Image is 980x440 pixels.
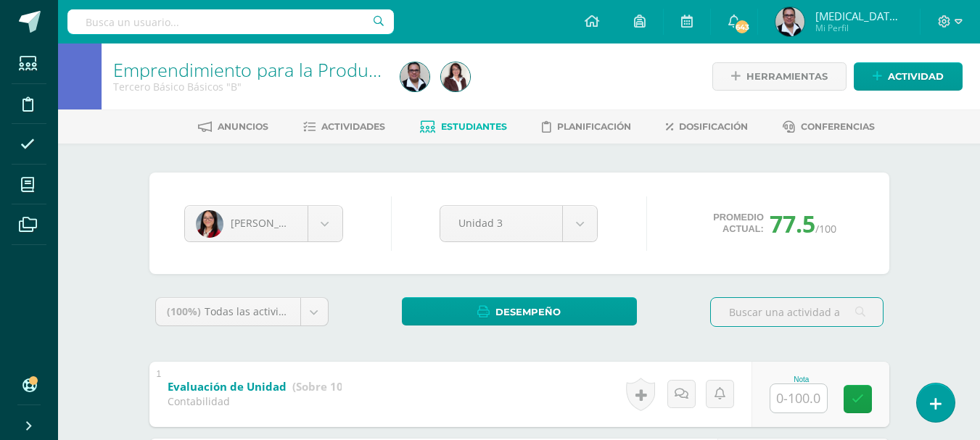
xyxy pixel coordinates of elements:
[711,298,883,326] input: Buscar una actividad aquí...
[815,9,902,23] span: [MEDICAL_DATA][PERSON_NAME]
[185,206,342,241] a: [PERSON_NAME]
[303,115,385,138] a: Actividades
[168,394,342,408] div: Contabilidad
[113,59,383,80] h1: Emprendimiento para la Productividad
[770,208,815,239] span: 77.5
[168,375,363,399] a: Evaluación de Unidad (Sobre 100.0)
[542,115,631,138] a: Planificación
[854,62,963,91] a: Actividad
[495,299,561,325] span: Desempeño
[666,115,748,138] a: Dosificación
[218,121,268,132] span: Anuncios
[400,62,429,91] img: b40a199d199c7b6c7ebe8f7dd76dcc28.png
[557,121,631,132] span: Planificación
[167,304,201,318] span: (100%)
[770,384,827,412] input: 0-100.0
[713,212,764,235] span: Promedio actual:
[815,22,902,34] span: Mi Perfil
[679,121,748,132] span: Dosificación
[734,19,750,35] span: 643
[440,206,597,241] a: Unidad 3
[196,210,223,238] img: 7479858897d6d01dfb429433c77fbfdc.png
[156,298,328,325] a: (100%)Todas las actividades de esta unidad
[231,216,312,230] span: [PERSON_NAME]
[113,57,432,82] a: Emprendimiento para la Productividad
[321,121,385,132] span: Actividades
[402,297,637,325] a: Desempeño
[67,9,394,34] input: Busca un usuario...
[815,222,836,236] span: /100
[441,121,507,132] span: Estudiantes
[420,115,507,138] a: Estudiantes
[746,63,828,90] span: Herramientas
[205,304,384,318] span: Todas las actividades de esta unidad
[770,375,833,383] div: Nota
[198,115,268,138] a: Anuncios
[441,62,470,91] img: 9c03763851860f26ccd7dfc27219276d.png
[458,206,544,240] span: Unidad 3
[801,121,875,132] span: Conferencias
[168,379,287,394] b: Evaluación de Unidad
[783,115,875,138] a: Conferencias
[712,62,847,91] a: Herramientas
[292,379,363,394] strong: (Sobre 100.0)
[775,7,804,36] img: b40a199d199c7b6c7ebe8f7dd76dcc28.png
[888,63,944,90] span: Actividad
[113,80,383,94] div: Tercero Básico Básicos 'B'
